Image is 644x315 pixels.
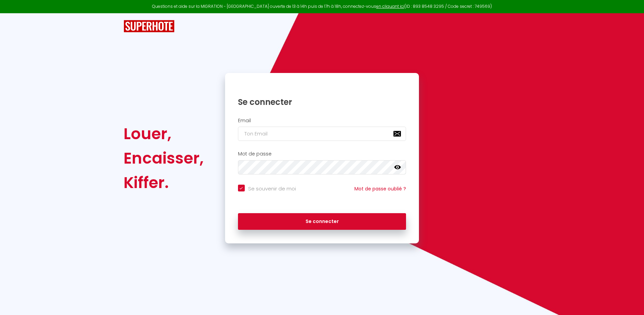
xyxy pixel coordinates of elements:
a: en cliquant ici [376,3,404,9]
input: Ton Email [238,127,406,141]
h2: Mot de passe [238,151,406,157]
img: SuperHote logo [124,20,174,33]
a: Mot de passe oublié ? [354,185,406,192]
h2: Email [238,118,406,124]
h1: Se connecter [238,97,406,107]
div: Encaisser, [124,146,204,170]
button: Se connecter [238,213,406,230]
div: Kiffer. [124,170,204,195]
div: Louer, [124,122,204,146]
